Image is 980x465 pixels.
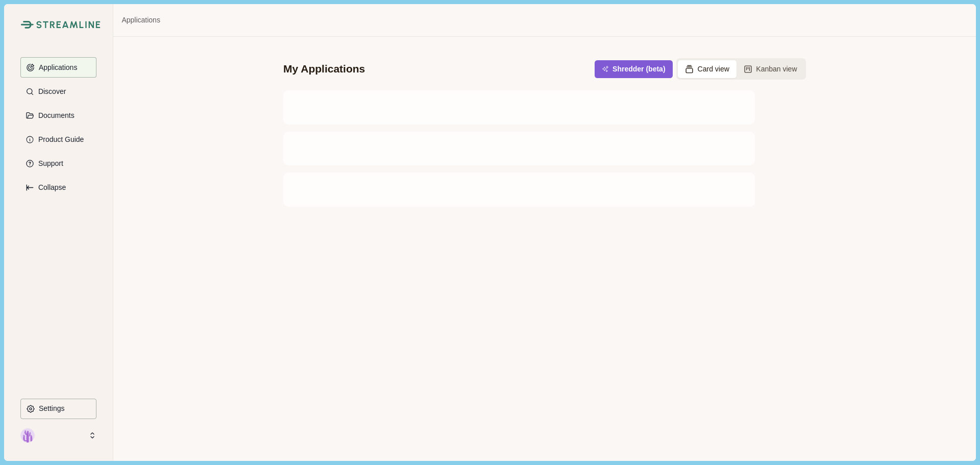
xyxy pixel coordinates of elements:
[20,20,96,29] a: Streamline Climate LogoStreamline Climate Logo
[737,60,804,78] button: Kanban view
[20,20,33,29] img: Streamline Climate Logo
[283,62,365,76] div: My Applications
[35,111,75,120] p: Documents
[35,183,66,192] p: Collapse
[20,129,96,150] button: Product Guide
[35,135,84,144] p: Product Guide
[20,105,96,126] button: Documents
[20,57,96,78] button: Applications
[35,87,66,96] p: Discover
[20,81,96,102] button: Discover
[36,21,101,29] img: Streamline Climate Logo
[20,399,96,419] button: Settings
[35,159,63,168] p: Support
[678,60,737,78] button: Card view
[20,177,96,198] button: Expand
[20,153,96,174] button: Support
[20,428,35,443] img: profile picture
[35,404,65,413] p: Settings
[20,399,96,423] a: Settings
[35,63,78,72] p: Applications
[595,60,672,78] button: Shredder (beta)
[121,15,160,26] a: Applications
